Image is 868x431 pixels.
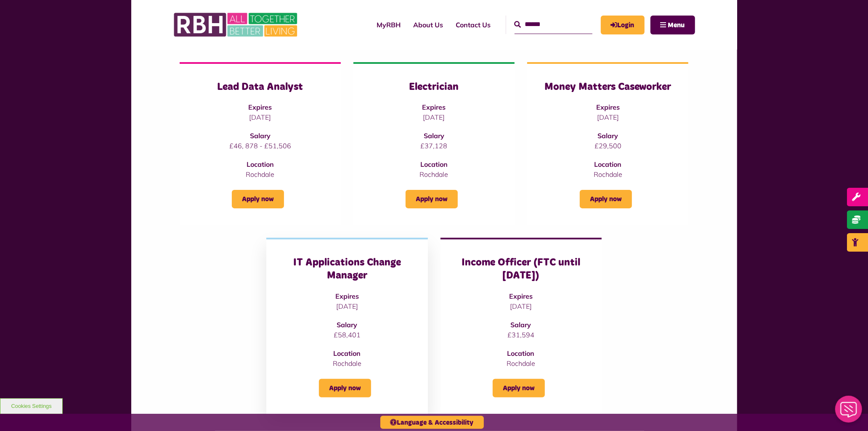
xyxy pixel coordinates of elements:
[333,349,361,357] strong: Location
[283,358,411,368] p: Rochdale
[511,321,531,329] strong: Salary
[371,13,407,36] a: MyRBH
[424,131,444,140] strong: Salary
[283,301,411,311] p: [DATE]
[196,169,324,179] p: Rochdale
[668,22,685,29] span: Menu
[337,321,357,329] strong: Salary
[250,131,271,140] strong: Salary
[196,112,324,122] p: [DATE]
[196,141,324,151] p: £46, 878 - £51,506
[247,160,274,168] strong: Location
[596,103,620,111] strong: Expires
[450,13,497,36] a: Contact Us
[422,103,446,111] strong: Expires
[457,330,585,340] p: £31,594
[370,81,498,94] h3: Electrician
[580,190,632,208] a: Apply now
[380,416,484,429] button: Language & Accessibility
[196,81,324,94] h3: Lead Data Analyst
[406,190,458,208] a: Apply now
[283,330,411,340] p: £58,401
[493,379,545,397] a: Apply now
[232,190,284,208] a: Apply now
[597,131,618,140] strong: Salary
[544,112,672,122] p: [DATE]
[515,16,592,34] input: Search
[544,169,672,179] p: Rochdale
[507,349,535,357] strong: Location
[457,358,585,368] p: Rochdale
[370,112,498,122] p: [DATE]
[594,160,621,168] strong: Location
[830,393,868,431] iframe: Netcall Web Assistant for live chat
[420,160,448,168] strong: Location
[370,141,498,151] p: £37,128
[370,169,498,179] p: Rochdale
[173,8,300,41] img: RBH
[544,81,672,94] h3: Money Matters Caseworker
[248,103,272,111] strong: Expires
[650,16,695,34] button: Navigation
[544,141,672,151] p: £29,500
[457,256,585,282] h3: Income Officer (FTC until [DATE])
[457,301,585,311] p: [DATE]
[601,16,645,34] a: MyRBH
[319,379,371,397] a: Apply now
[509,292,533,300] strong: Expires
[407,13,450,36] a: About Us
[335,292,359,300] strong: Expires
[283,256,411,282] h3: IT Applications Change Manager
